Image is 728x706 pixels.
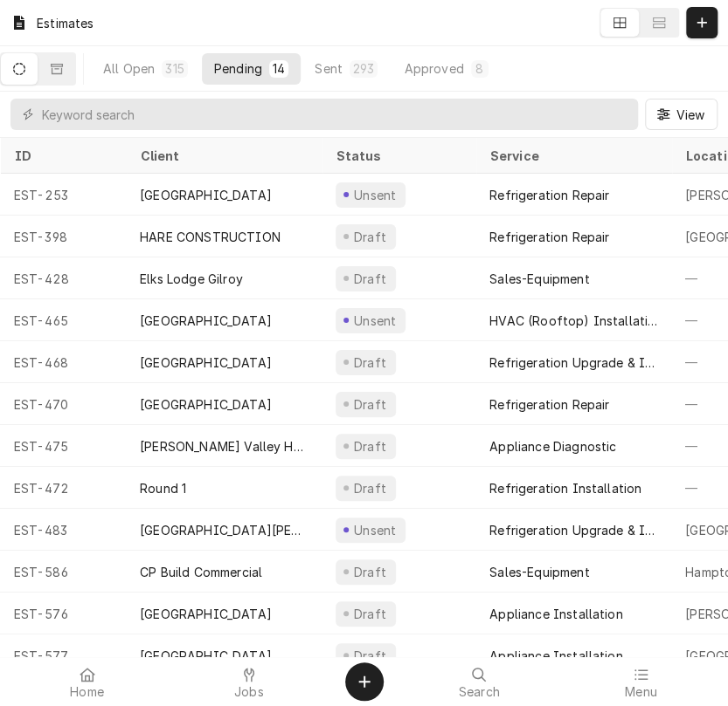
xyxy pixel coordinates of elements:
div: [GEOGRAPHIC_DATA] [140,186,272,204]
div: Round 1 [140,479,186,497]
input: Keyword search [42,99,629,130]
div: [GEOGRAPHIC_DATA] [140,395,272,414]
button: View [645,99,718,130]
div: Draft [351,228,389,246]
div: Draft [351,395,389,414]
div: HARE CONSTRUCTION [140,228,281,246]
div: Refrigeration Upgrade & Installation [489,353,657,372]
div: Draft [351,647,389,665]
a: Jobs [169,661,329,703]
div: Sales-Equipment [489,270,589,288]
span: Home [70,685,104,699]
span: Jobs [234,685,264,699]
div: 293 [353,59,374,78]
div: Approved [404,59,463,78]
span: Menu [625,685,657,699]
div: CP Build Commercial [140,563,262,581]
div: Draft [351,353,389,372]
div: Appliance Diagnostic [489,437,616,456]
div: Draft [351,605,389,623]
div: Unsent [351,186,399,204]
span: View [672,106,708,124]
div: Draft [351,437,389,456]
div: [GEOGRAPHIC_DATA] [140,312,272,330]
div: Draft [351,270,389,288]
div: [GEOGRAPHIC_DATA][PERSON_NAME] [140,521,308,539]
span: Search [459,685,500,699]
div: 315 [165,59,184,78]
button: Create Object [345,662,384,701]
div: Draft [351,563,389,581]
div: Unsent [351,312,399,330]
div: All Open [103,59,155,78]
div: Draft [351,479,389,497]
div: Pending [214,59,262,78]
div: Refrigeration Repair [489,228,609,246]
div: Appliance Installation [489,605,623,623]
div: Refrigeration Repair [489,395,609,414]
div: ID [14,147,108,165]
div: Refrigeration Upgrade & Installation [489,521,657,539]
div: Refrigeration Installation [489,479,641,497]
div: Appliance Installation [489,647,623,665]
div: Unsent [351,521,399,539]
div: Client [140,147,304,165]
div: [GEOGRAPHIC_DATA] [140,605,272,623]
a: Search [399,661,559,703]
div: Status [336,147,458,165]
div: [PERSON_NAME] Valley Health [140,437,308,456]
div: Sent [315,59,343,78]
div: 14 [273,59,285,78]
div: Service [489,147,654,165]
div: [GEOGRAPHIC_DATA] [140,353,272,372]
div: Refrigeration Repair [489,186,609,204]
a: Menu [561,661,721,703]
div: HVAC (Rooftop) Installation [489,312,657,330]
div: [GEOGRAPHIC_DATA] [140,647,272,665]
div: Sales-Equipment [489,563,589,581]
a: Home [7,661,167,703]
div: 8 [475,59,485,78]
div: Elks Lodge Gilroy [140,270,243,288]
